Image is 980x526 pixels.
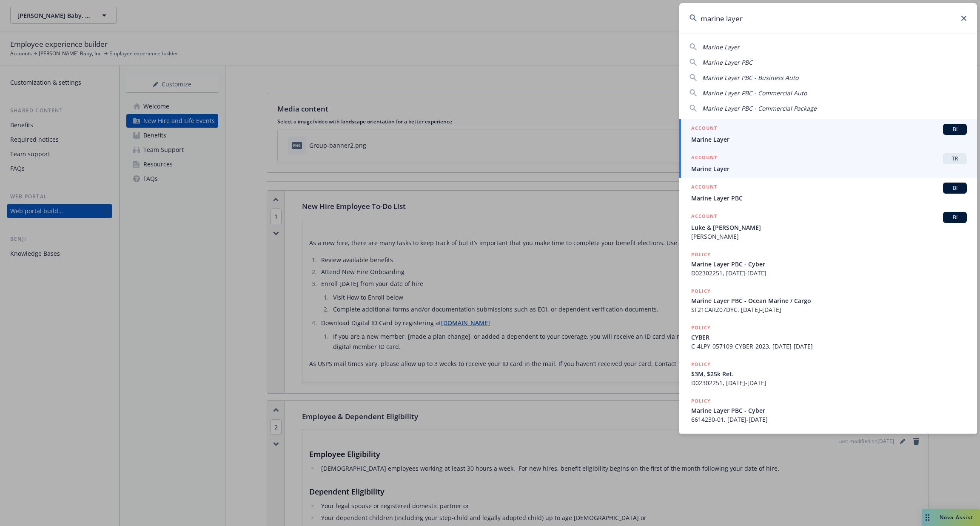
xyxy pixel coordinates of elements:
h5: POLICY [691,250,711,259]
span: Marine Layer [691,164,967,173]
a: POLICYCYBERC-4LPY-057109-CYBER-2023, [DATE]-[DATE] [679,319,977,355]
span: Luke & [PERSON_NAME] [691,223,967,232]
a: ACCOUNTBILuke & [PERSON_NAME][PERSON_NAME] [679,207,977,246]
a: POLICYMarine Layer PBC - Ocean Marine / CargoSF21CARZ07DYC, [DATE]-[DATE] [679,282,977,319]
span: D02302251, [DATE]-[DATE] [691,269,967,277]
a: ACCOUNTBIMarine Layer [679,119,977,149]
span: BI [946,184,963,192]
a: POLICYMarine Layer PBC - CyberD02302251, [DATE]-[DATE] [679,246,977,282]
h5: ACCOUNT [691,124,717,134]
span: BI [946,214,963,221]
h5: ACCOUNT [691,183,717,193]
h5: POLICY [691,323,711,332]
span: C-4LPY-057109-CYBER-2023, [DATE]-[DATE] [691,342,967,351]
span: SF21CARZ07DYC, [DATE]-[DATE] [691,305,967,314]
a: POLICYMarine Layer PBC - Cyber6614230-01, [DATE]-[DATE] [679,392,977,429]
h5: ACCOUNT [691,212,717,222]
h5: POLICY [691,287,711,295]
span: $3M, $25k Ret. [691,369,967,378]
span: CYBER [691,333,967,342]
a: ACCOUNTTRMarine Layer [679,149,977,178]
span: D02302251, [DATE]-[DATE] [691,378,967,387]
span: Marine Layer [702,43,740,51]
h5: POLICY [691,360,711,369]
h5: ACCOUNT [691,153,717,163]
span: Marine Layer PBC - Commercial Auto [702,89,807,97]
input: Search... [679,3,977,34]
span: Marine Layer PBC - Commercial Package [702,104,817,112]
span: Marine Layer PBC [691,194,967,203]
span: Marine Layer PBC [702,58,752,66]
a: ACCOUNTBIMarine Layer PBC [679,178,977,207]
span: BI [946,126,963,133]
a: POLICY$3M, $25k Ret.D02302251, [DATE]-[DATE] [679,355,977,392]
span: TR [946,155,963,163]
span: Marine Layer PBC - Cyber [691,260,967,269]
h5: POLICY [691,397,711,405]
span: [PERSON_NAME] [691,232,967,241]
span: Marine Layer PBC - Business Auto [702,74,798,82]
span: 6614230-01, [DATE]-[DATE] [691,415,967,424]
span: Marine Layer PBC - Ocean Marine / Cargo [691,296,967,305]
span: Marine Layer PBC - Cyber [691,406,967,415]
span: Marine Layer [691,135,967,144]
